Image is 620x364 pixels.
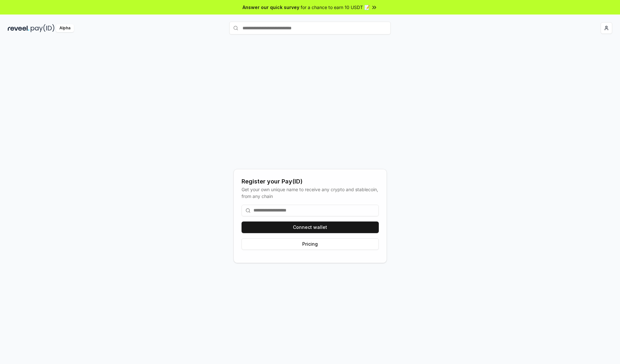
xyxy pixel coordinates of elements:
img: pay_id [31,24,55,32]
button: Connect wallet [242,221,379,233]
div: Get your own unique name to receive any crypto and stablecoin, from any chain [242,186,379,200]
img: reveel_dark [8,24,29,32]
span: for a chance to earn 10 USDT 📝 [301,4,370,11]
span: Answer our quick survey [243,4,299,11]
button: Pricing [242,238,379,250]
div: Alpha [56,24,74,32]
div: Register your Pay(ID) [242,177,379,186]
